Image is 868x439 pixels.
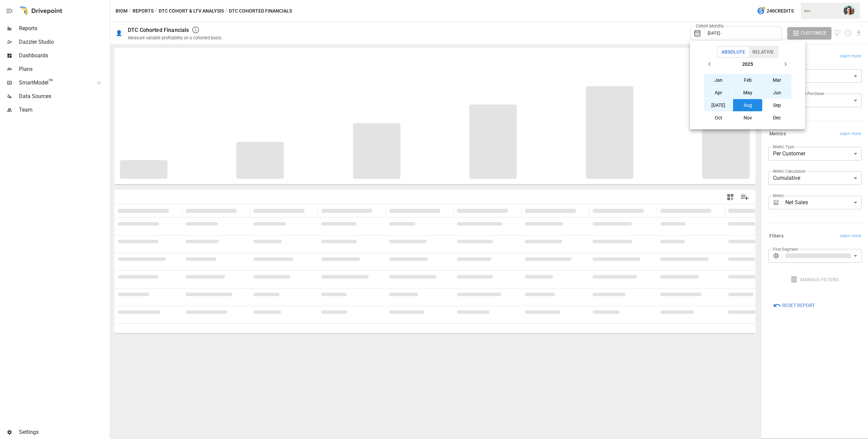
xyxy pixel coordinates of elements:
button: Aug [733,99,762,111]
button: Sep [763,99,792,111]
button: Relative [749,47,777,57]
button: 2025 [716,58,779,70]
button: Nov [733,112,762,124]
button: Oct [704,112,733,124]
button: Dec [763,112,792,124]
button: Mar [763,74,792,86]
button: Jun [763,87,792,99]
button: Jan [704,74,733,86]
button: [DATE] [704,99,733,111]
button: Apr [704,87,733,99]
button: May [733,87,762,99]
button: Absolute [718,47,749,57]
button: Feb [733,74,762,86]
